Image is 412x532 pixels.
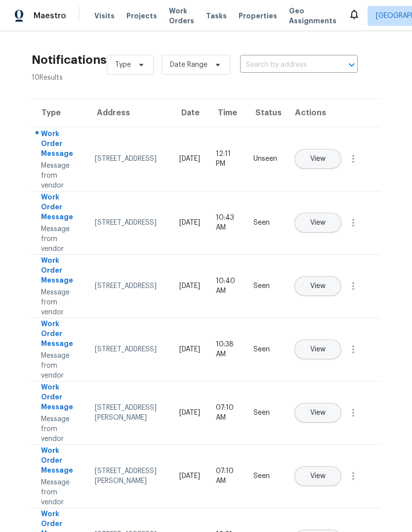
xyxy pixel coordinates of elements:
[216,213,238,233] div: 10:43 AM
[41,255,79,288] div: Work Order Message
[95,154,164,164] div: [STREET_ADDRESS]
[294,213,341,233] button: View
[95,344,164,354] div: [STREET_ADDRESS]
[294,276,341,296] button: View
[294,466,341,486] button: View
[170,60,207,70] span: Date Range
[41,192,79,224] div: Work Order Message
[34,11,66,21] span: Maestro
[126,11,157,21] span: Projects
[310,155,326,163] span: View
[206,12,227,19] span: Tasks
[310,473,326,480] span: View
[294,403,341,423] button: View
[41,445,79,478] div: Work Order Message
[246,99,285,127] th: Status
[253,344,277,354] div: Seen
[253,471,277,481] div: Seen
[253,408,277,418] div: Seen
[41,319,79,351] div: Work Order Message
[87,99,171,127] th: Address
[115,60,131,70] span: Type
[32,73,107,83] div: 10 Results
[32,55,107,65] h2: Notifications
[169,6,194,26] span: Work Orders
[41,161,79,191] div: Message from vendor
[294,149,341,169] button: View
[179,471,200,481] div: [DATE]
[95,403,164,423] div: [STREET_ADDRESS][PERSON_NAME]
[179,281,200,291] div: [DATE]
[294,339,341,359] button: View
[41,382,79,414] div: Work Order Message
[216,276,238,296] div: 10:40 AM
[253,281,277,291] div: Seen
[32,99,87,127] th: Type
[310,346,326,353] span: View
[216,149,238,169] div: 12:11 PM
[239,11,277,21] span: Properties
[95,281,164,291] div: [STREET_ADDRESS]
[345,58,359,72] button: Open
[289,6,336,26] span: Geo Assignments
[179,408,200,418] div: [DATE]
[179,344,200,354] div: [DATE]
[95,218,164,228] div: [STREET_ADDRESS]
[310,219,326,227] span: View
[41,288,79,317] div: Message from vendor
[94,11,115,21] span: Visits
[216,339,238,359] div: 10:38 AM
[216,466,238,486] div: 07:10 AM
[285,99,380,127] th: Actions
[41,224,79,254] div: Message from vendor
[310,283,326,290] span: View
[41,414,79,444] div: Message from vendor
[41,478,79,507] div: Message from vendor
[208,99,246,127] th: Time
[253,218,277,228] div: Seen
[216,403,238,423] div: 07:10 AM
[41,129,79,161] div: Work Order Message
[179,154,200,164] div: [DATE]
[310,409,326,417] span: View
[253,154,277,164] div: Unseen
[179,218,200,228] div: [DATE]
[95,466,164,486] div: [STREET_ADDRESS][PERSON_NAME]
[171,99,208,127] th: Date
[41,351,79,381] div: Message from vendor
[240,57,330,73] input: Search by address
